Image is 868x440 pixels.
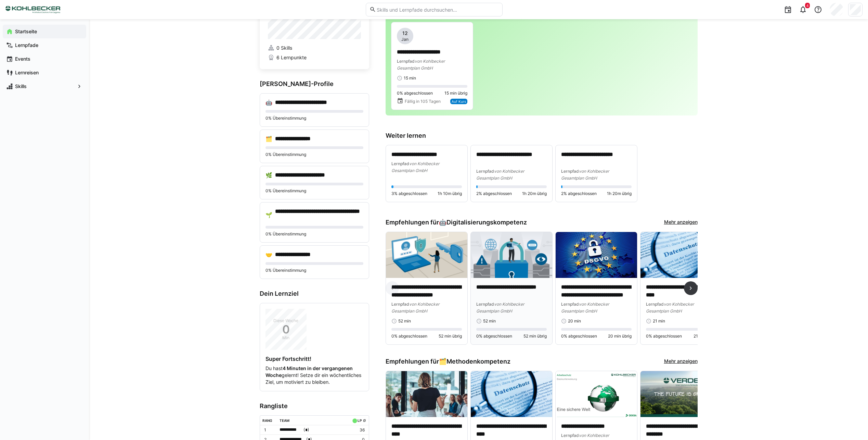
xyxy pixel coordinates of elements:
span: Digitalisierungskompetenz [446,219,527,226]
div: 🤝 [265,251,272,258]
span: 15 min [404,75,416,81]
p: 1 [264,427,274,433]
img: image [556,232,637,278]
div: Team [280,418,289,423]
span: Lernpfad [561,169,579,174]
div: 🤖 [265,99,272,106]
img: image [386,232,467,278]
span: 1h 20m übrig [607,191,632,196]
span: 0% abgeschlossen [397,90,433,96]
p: Du hast gelernt! Setze dir ein wöchentliches Ziel, um motiviert zu bleiben. [265,365,363,386]
span: Jan [401,37,409,42]
p: 0% Übereinstimmung [265,268,363,273]
img: image [386,371,467,417]
span: 3% abgeschlossen [391,191,427,196]
span: 20 min [568,318,581,324]
h3: Empfehlungen für [386,219,527,226]
span: von Kohlbecker Gesamtplan GmbH [397,59,445,71]
img: image [640,232,722,278]
span: 6 Lernpunkte [276,54,307,61]
span: von Kohlbecker Gesamtplan GmbH [391,161,439,173]
span: Lernpfad [397,59,415,64]
span: von Kohlbecker Gesamtplan GmbH [476,302,524,314]
div: Rang [262,418,272,423]
div: 🤖 [439,219,527,226]
span: 0% abgeschlossen [646,333,682,339]
h3: Empfehlungen für [386,358,510,365]
span: von Kohlbecker Gesamtplan GmbH [561,169,609,181]
h3: [PERSON_NAME]-Profile [260,80,369,88]
span: 21 min übrig [694,333,716,339]
span: Lernpfad [391,302,409,307]
span: Lernpfad [476,302,494,307]
div: LP [358,418,362,423]
span: 52 min [398,318,411,324]
span: 20 min übrig [608,333,632,339]
p: 0% Übereinstimmung [265,115,363,121]
a: 0 Skills [268,45,361,51]
span: Lernpfad [561,302,579,307]
img: image [556,371,637,417]
span: ( ) [303,426,309,433]
img: image [471,232,552,278]
div: 🌿 [265,172,272,179]
p: 0% Übereinstimmung [265,188,363,194]
input: Skills und Lernpfade durchsuchen… [376,7,498,13]
span: Lernpfad [646,302,664,307]
span: von Kohlbecker Gesamtplan GmbH [646,302,694,314]
span: Auf Kurs [452,99,466,103]
span: von Kohlbecker Gesamtplan GmbH [391,302,439,314]
p: 0% Übereinstimmung [265,231,363,237]
span: Methodenkompetenz [446,358,510,365]
span: von Kohlbecker Gesamtplan GmbH [561,302,609,314]
span: 52 min [483,318,496,324]
span: von Kohlbecker Gesamtplan GmbH [476,169,524,181]
span: 0 Skills [276,45,292,51]
strong: 4 Minuten in der vergangenen Woche [265,365,353,378]
p: 36 [351,427,364,433]
span: Lernpfad [391,161,409,166]
span: 1h 20m übrig [522,191,547,196]
img: image [471,371,552,417]
span: 52 min übrig [523,333,547,339]
h3: Weiter lernen [386,132,698,139]
h4: Super Fortschritt! [265,355,363,362]
span: 1h 10m übrig [438,191,462,196]
span: 2% abgeschlossen [561,191,597,196]
span: 12 [402,30,408,37]
div: 🗂️ [265,135,272,142]
span: 15 min übrig [444,90,467,96]
h3: Rangliste [260,402,369,410]
span: 0% abgeschlossen [561,333,597,339]
span: 0% abgeschlossen [476,333,512,339]
h3: Dein Lernziel [260,290,369,297]
div: 🌱 [265,211,272,218]
img: image [640,371,722,417]
span: Lernpfad [476,169,494,174]
span: 0% abgeschlossen [391,333,427,339]
span: Lernpfad [561,433,579,438]
span: 21 min [653,318,665,324]
span: Fällig in 105 Tagen [405,99,441,104]
p: 0% Übereinstimmung [265,152,363,157]
a: Mehr anzeigen [664,219,698,226]
span: 4 [806,3,808,8]
span: 2% abgeschlossen [476,191,512,196]
span: 52 min übrig [439,333,462,339]
div: 🗂️ [439,358,510,365]
a: Mehr anzeigen [664,358,698,365]
a: ø [363,417,366,423]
